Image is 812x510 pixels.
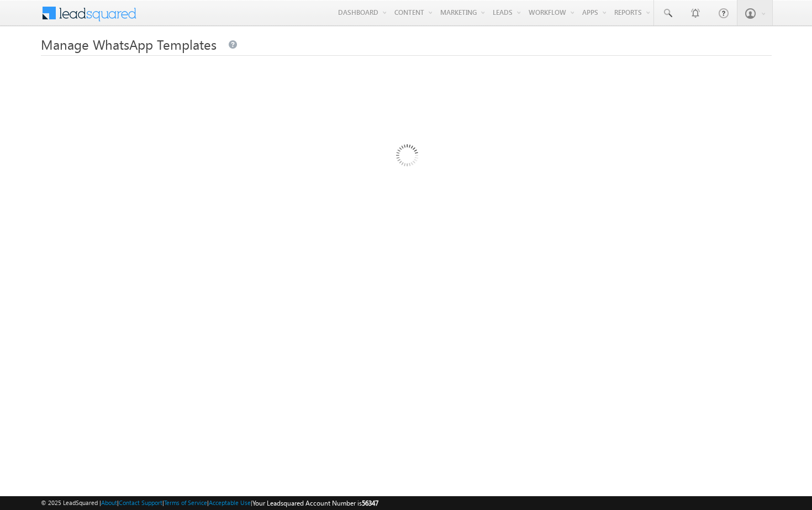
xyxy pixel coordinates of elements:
[164,499,207,506] a: Terms of Service
[209,499,251,506] a: Acceptable Use
[41,498,378,508] span: © 2025 LeadSquared | | | | |
[362,499,378,507] span: 56347
[349,100,463,214] img: Loading...
[101,499,117,506] a: About
[41,35,217,53] span: Manage WhatsApp Templates
[119,499,162,506] a: Contact Support
[252,499,378,507] span: Your Leadsquared Account Number is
